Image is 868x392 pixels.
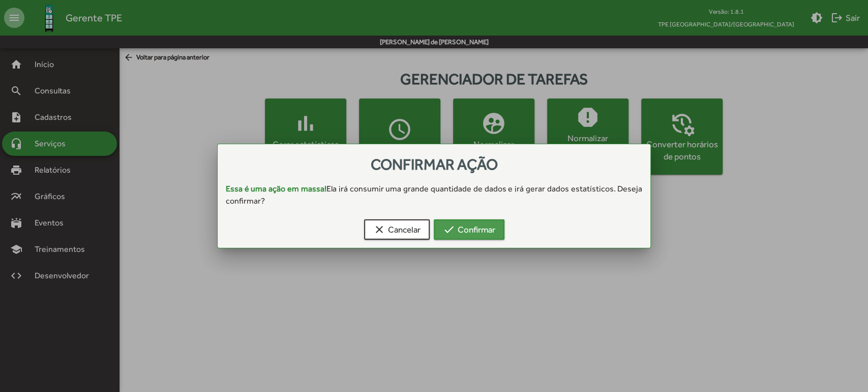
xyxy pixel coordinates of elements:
[218,183,651,207] div: Ela irá consumir uma grande quantidade de dados e irá gerar dados estatísticos. Deseja confirmar?
[371,155,498,173] span: Confirmar ação
[443,220,495,239] span: Confirmar
[443,223,455,236] mat-icon: check
[373,223,385,236] mat-icon: clear
[434,219,504,240] button: Confirmar
[373,220,421,239] span: Cancelar
[226,184,326,193] strong: Essa é uma ação em massa!
[364,219,430,240] button: Cancelar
